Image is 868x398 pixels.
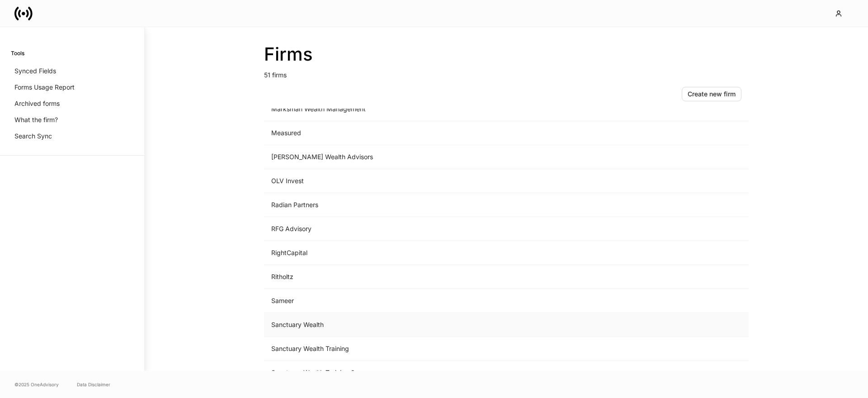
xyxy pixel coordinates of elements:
[264,43,749,65] h2: Firms
[264,65,749,80] p: 51 firms
[264,193,599,217] td: Radian Partners
[11,128,133,144] a: Search Sync
[264,265,599,289] td: Ritholtz
[682,87,741,101] button: Create new firm
[264,217,599,241] td: RFG Advisory
[11,49,24,57] h6: Tools
[264,289,599,313] td: Sameer
[11,79,133,95] a: Forms Usage Report
[77,381,110,388] a: Data Disclaimer
[264,169,599,193] td: OLV Invest
[264,337,599,361] td: Sanctuary Wealth Training
[14,83,75,92] p: Forms Usage Report
[264,145,599,169] td: [PERSON_NAME] Wealth Advisors
[11,63,133,79] a: Synced Fields
[14,66,56,76] p: Synced Fields
[264,241,599,265] td: RightCapital
[14,381,59,388] span: © 2025 OneAdvisory
[14,132,52,141] p: Search Sync
[11,112,133,128] a: What the firm?
[14,115,58,124] p: What the firm?
[688,91,736,97] div: Create new firm
[264,313,599,337] td: Sanctuary Wealth
[264,97,599,121] td: Marksman Wealth Management
[264,361,599,385] td: Sanctuary Wealth Training 2
[264,121,599,145] td: Measured
[11,95,133,112] a: Archived forms
[14,99,60,108] p: Archived forms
